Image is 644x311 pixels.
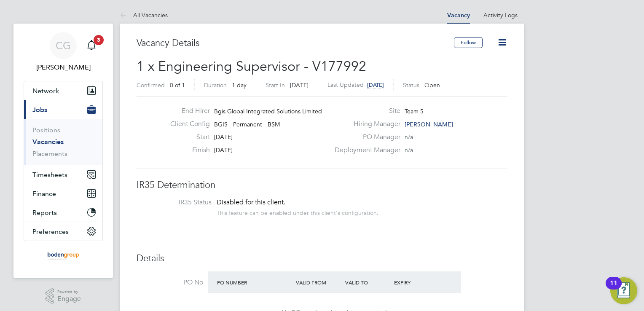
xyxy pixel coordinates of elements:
a: All Vacancies [120,11,168,19]
div: PO Number [215,275,294,290]
label: PO No [137,278,203,287]
span: [DATE] [214,133,233,141]
span: Network [32,87,59,95]
a: Positions [32,126,60,134]
a: 3 [83,32,100,59]
span: Jobs [32,106,47,114]
span: Team 5 [405,107,424,115]
label: Client Config [164,120,210,129]
label: PO Manager [330,133,400,142]
span: Bgis Global Integrated Solutions Limited [214,107,322,115]
span: [DATE] [367,81,384,88]
label: Duration [204,81,227,89]
label: IR35 Status [145,198,212,207]
label: Last Updated [327,81,364,88]
span: 0 of 1 [170,81,185,89]
img: boden-group-logo-retina.png [45,249,82,263]
div: 11 [610,283,617,294]
div: Valid From [294,275,343,290]
span: Disabled for this client. [217,198,285,206]
a: Placements [32,150,67,158]
button: Preferences [24,222,102,241]
h3: IR35 Determination [137,179,507,191]
a: Powered byEngage [46,288,81,304]
label: Finish [164,146,210,155]
label: Status [403,81,419,89]
div: Valid To [343,275,392,290]
label: Deployment Manager [330,146,400,155]
div: Expiry [392,275,441,290]
span: 3 [94,35,104,45]
span: Timesheets [32,171,67,179]
button: Finance [24,184,102,203]
span: Engage [57,295,81,303]
button: Follow [454,37,483,48]
span: [DATE] [214,146,233,154]
button: Network [24,81,102,100]
span: Preferences [32,228,69,236]
span: 1 x Engineering Supervisor - V177992 [137,58,366,75]
label: Start [164,133,210,142]
h3: Details [137,252,507,265]
span: Open [424,81,440,89]
span: [DATE] [290,81,309,89]
a: Vacancies [32,138,64,146]
span: n/a [405,146,413,154]
span: [PERSON_NAME] [405,121,453,128]
a: Activity Logs [483,11,518,19]
span: Connor Gwilliam [24,62,103,72]
span: 1 day [232,81,247,89]
label: Start In [266,81,285,89]
span: Reports [32,209,57,217]
nav: Main navigation [13,24,113,278]
span: Finance [32,190,56,198]
button: Timesheets [24,165,102,184]
span: CG [56,40,71,51]
label: Site [330,107,400,115]
span: n/a [405,133,413,141]
label: End Hirer [164,107,210,115]
label: Confirmed [137,81,165,89]
div: This feature can be enabled under this client's configuration. [217,207,378,217]
h3: Vacancy Details [137,37,454,49]
button: Reports [24,203,102,222]
div: Jobs [24,119,102,165]
a: Go to home page [24,249,103,263]
a: Vacancy [447,12,470,19]
button: Open Resource Center, 11 new notifications [610,277,637,304]
label: Hiring Manager [330,120,400,129]
span: BGIS - Permanent - BSM [214,121,280,128]
button: Jobs [24,100,102,119]
a: CG[PERSON_NAME] [24,32,103,72]
span: Powered by [57,288,81,295]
